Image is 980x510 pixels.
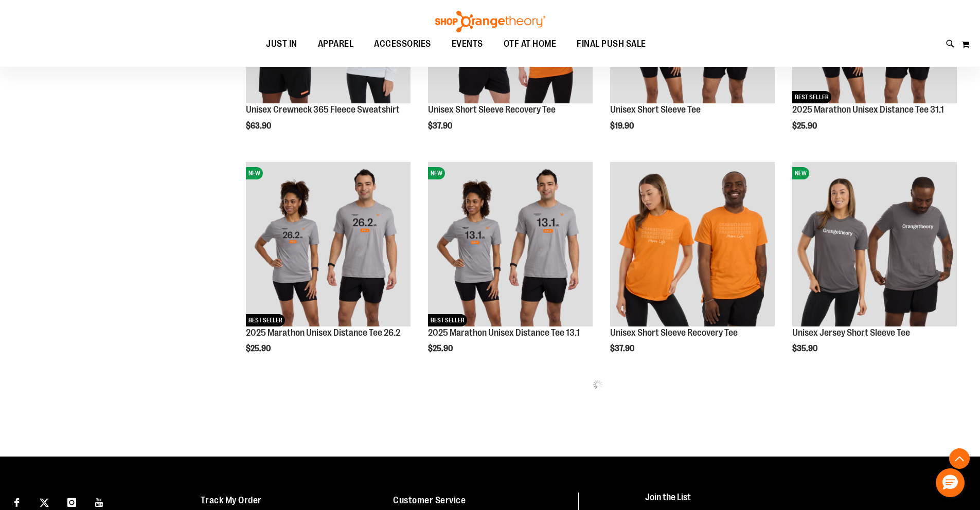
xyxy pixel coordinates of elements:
span: BEST SELLER [246,314,285,326]
span: EVENTS [452,32,483,56]
a: FINAL PUSH SALE [566,32,656,56]
a: Track My Order [201,495,262,505]
div: product [605,157,780,380]
button: Hello, have a question? Let’s chat. [936,468,965,497]
a: 2025 Marathon Unisex Distance Tee 31.1 [792,104,944,115]
span: $37.90 [428,121,454,131]
a: Unisex Short Sleeve Recovery Tee [610,327,738,338]
span: BEST SELLER [792,91,831,103]
span: FINAL PUSH SALE [577,32,646,56]
span: $63.90 [246,121,273,131]
a: JUST IN [256,32,308,56]
span: NEW [792,167,809,179]
a: Unisex Jersey Short Sleeve Tee [792,327,910,338]
img: 2025 Marathon Unisex Distance Tee 26.2 [246,162,411,326]
img: Unisex Jersey Short Sleeve Tee [792,162,957,326]
a: Unisex Short Sleeve Recovery Tee [610,162,775,328]
img: Shop Orangetheory [434,11,547,32]
img: ias-spinner.gif [593,379,603,390]
span: $19.90 [610,121,635,131]
span: $25.90 [246,344,272,353]
span: $25.90 [428,344,454,353]
button: Back To Top [949,448,970,469]
a: OTF AT HOME [493,32,567,56]
span: JUST IN [266,32,297,56]
a: Unisex Jersey Short Sleeve TeeNEW [792,162,957,328]
a: 2025 Marathon Unisex Distance Tee 26.2NEWBEST SELLER [246,162,411,328]
img: 2025 Marathon Unisex Distance Tee 13.1 [428,162,593,326]
span: NEW [246,167,263,179]
img: Twitter [40,498,49,507]
span: APPAREL [318,32,354,56]
img: Unisex Short Sleeve Recovery Tee [610,162,775,326]
div: product [787,157,962,380]
span: $25.90 [792,121,818,131]
div: product [423,157,598,380]
a: 2025 Marathon Unisex Distance Tee 13.1NEWBEST SELLER [428,162,593,328]
span: ACCESSORIES [374,32,431,56]
span: OTF AT HOME [504,32,557,56]
span: BEST SELLER [428,314,467,326]
a: Unisex Short Sleeve Tee [610,104,701,115]
a: Unisex Crewneck 365 Fleece Sweatshirt [246,104,400,115]
a: EVENTS [441,32,493,56]
a: 2025 Marathon Unisex Distance Tee 13.1 [428,327,580,338]
div: product [241,157,416,380]
span: $35.90 [792,344,819,353]
span: $37.90 [610,344,636,353]
a: 2025 Marathon Unisex Distance Tee 26.2 [246,327,400,338]
span: NEW [428,167,445,179]
a: ACCESSORIES [364,32,441,56]
a: Unisex Short Sleeve Recovery Tee [428,104,556,115]
a: APPAREL [308,32,364,56]
a: Customer Service [393,495,466,505]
